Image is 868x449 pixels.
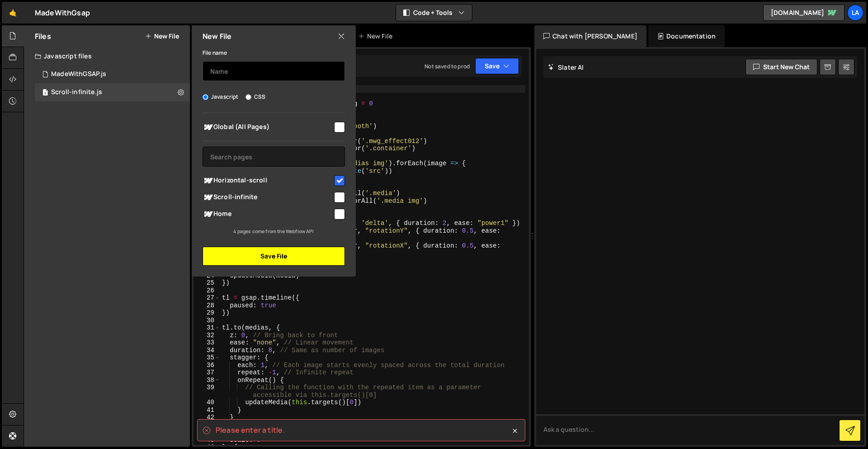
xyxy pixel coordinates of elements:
div: 45 [193,436,220,444]
div: 28 [193,302,220,310]
button: Save File [203,247,345,266]
div: 38 [193,377,220,384]
div: 25 [193,279,220,287]
span: Scroll-infinite [203,192,333,203]
div: 39 [193,384,220,399]
div: Javascript files [24,47,190,65]
div: Documentation [648,25,725,47]
span: Home [203,209,333,220]
button: Save [475,58,519,74]
label: File name [203,48,227,57]
a: 🤙 [2,2,24,24]
div: Chat with [PERSON_NAME] [534,25,646,47]
h2: Files [35,31,51,41]
div: 29 [193,309,220,317]
div: 35 [193,354,220,362]
div: 34 [193,347,220,354]
div: 33 [193,339,220,347]
div: 40 [193,399,220,406]
div: New File [358,32,396,41]
div: 36 [193,362,220,369]
div: Scroll-infinite.js [51,88,102,96]
div: 31 [193,324,220,332]
a: [DOMAIN_NAME] [763,5,844,21]
input: Javascript [203,94,208,100]
div: 32 [193,332,220,339]
div: 44 [193,429,220,436]
h2: New File [203,31,231,41]
button: New File [145,33,179,40]
div: 15973/47011.js [35,83,190,101]
div: 43 [193,421,220,429]
input: Search pages [203,147,345,167]
div: 15973/42716.js [35,65,190,83]
label: CSS [245,92,265,101]
div: MadeWithGSAP.js [51,70,106,78]
h2: Slater AI [548,63,584,72]
div: 42 [193,414,220,421]
button: Code + Tools [396,5,472,21]
a: La [847,5,863,21]
label: Javascript [203,92,239,101]
div: 27 [193,294,220,302]
div: 37 [193,369,220,377]
div: 41 [193,406,220,414]
small: 4 pages come from the Webflow API [233,228,314,234]
div: MadeWithGsap [35,7,90,18]
div: 30 [193,317,220,325]
div: Not saved to prod [425,62,470,70]
div: 26 [193,287,220,295]
span: Global (All Pages) [203,122,333,133]
span: Horizontal-scroll [203,175,333,186]
input: CSS [245,94,251,100]
button: Start new chat [745,59,817,75]
span: 1 [42,90,48,97]
spa: Please enter a title. [216,425,285,435]
input: Name [203,61,345,81]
